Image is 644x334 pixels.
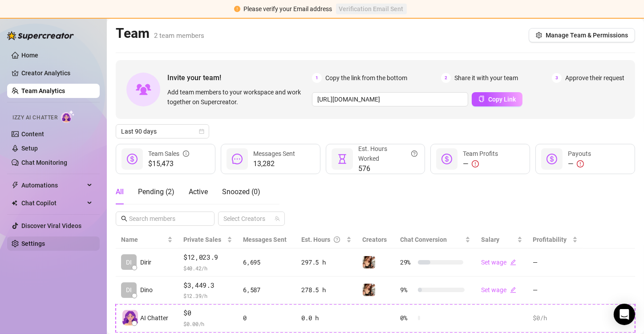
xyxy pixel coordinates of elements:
[12,200,17,206] img: Chat Copilot
[116,231,178,248] th: Name
[253,159,295,169] span: 13,282
[61,110,75,123] img: AI Chatter
[121,216,127,222] span: search
[21,196,85,210] span: Chat Copilot
[140,285,153,295] span: Dino
[243,313,291,323] div: 0
[116,25,204,42] h2: Team
[358,144,418,163] div: Est. Hours Worked
[183,252,232,263] span: $12,023.9
[12,114,57,122] span: Izzy AI Chatter
[441,73,451,83] span: 2
[614,304,635,325] div: Open Intercom Messenger
[7,31,74,40] img: logo-BBDzfeDw.svg
[243,236,287,243] span: Messages Sent
[536,32,542,38] span: setting
[234,6,240,12] span: exclamation-circle
[552,73,562,83] span: 3
[528,248,583,277] td: —
[510,287,516,293] span: edit
[454,73,518,83] span: Share it with your team
[126,285,132,295] span: DI
[275,216,280,221] span: team
[481,236,499,243] span: Salary
[183,280,232,291] span: $3,449.3
[21,52,38,59] a: Home
[243,285,291,295] div: 6,587
[358,163,418,174] span: 576
[167,87,308,107] span: Add team members to your workspace and work together on Supercreator.
[12,182,19,189] span: thunderbolt
[140,313,168,323] span: AI Chatter
[510,259,516,265] span: edit
[140,257,151,267] span: Dirir
[129,214,202,224] input: Search members
[154,32,204,40] span: 2 team members
[400,285,414,295] span: 9 %
[411,144,417,163] span: question-circle
[472,160,479,167] span: exclamation-circle
[183,236,221,243] span: Private Sales
[400,236,447,243] span: Chat Conversion
[481,259,516,266] a: Set wageedit
[183,319,232,328] span: $ 0.00 /h
[243,257,291,267] div: 6,695
[312,73,322,83] span: 1
[400,257,414,267] span: 29 %
[363,256,375,269] img: Vaniibabee
[357,231,395,248] th: Creators
[167,72,312,83] span: Invite your team!
[189,187,208,196] span: Active
[21,87,65,94] a: Team Analytics
[21,222,81,229] a: Discover Viral Videos
[547,154,557,164] span: dollar-circle
[253,150,295,157] span: Messages Sent
[400,313,414,323] span: 0 %
[148,149,189,159] div: Team Sales
[148,159,189,169] span: $15,473
[363,284,375,296] img: Vaniibabee
[301,257,352,267] div: 297.5 h
[463,150,498,157] span: Team Profits
[183,291,232,300] span: $ 12.39 /h
[568,159,591,169] div: —
[325,73,407,83] span: Copy the link from the bottom
[21,66,93,80] a: Creator Analytics
[337,154,348,164] span: hourglass
[126,257,132,267] span: DI
[528,277,583,305] td: —
[546,32,628,39] span: Manage Team & Permissions
[21,178,85,192] span: Automations
[183,149,189,159] span: info-circle
[463,159,498,169] div: —
[481,286,516,293] a: Set wageedit
[568,150,591,157] span: Payouts
[301,285,352,295] div: 278.5 h
[222,187,260,196] span: Snoozed ( 0 )
[488,96,516,103] span: Copy Link
[122,310,138,326] img: izzy-ai-chatter-avatar-DDCN_rTZ.svg
[472,92,522,106] button: Copy Link
[21,145,38,152] a: Setup
[232,154,243,164] span: message
[334,235,340,244] span: question-circle
[244,4,332,14] div: Please verify your Email address
[21,240,45,247] a: Settings
[121,125,204,138] span: Last 90 days
[529,28,635,42] button: Manage Team & Permissions
[183,264,232,273] span: $ 40.42 /h
[301,235,344,244] div: Est. Hours
[533,313,578,323] div: $0 /h
[21,159,67,166] a: Chat Monitoring
[199,129,204,134] span: calendar
[21,130,44,138] a: Content
[301,313,352,323] div: 0.0 h
[336,4,407,14] button: Verification Email Sent
[138,187,174,197] div: Pending ( 2 )
[116,187,124,197] div: All
[441,154,452,164] span: dollar-circle
[565,73,624,83] span: Approve their request
[127,154,138,164] span: dollar-circle
[533,236,567,243] span: Profitability
[577,160,584,167] span: exclamation-circle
